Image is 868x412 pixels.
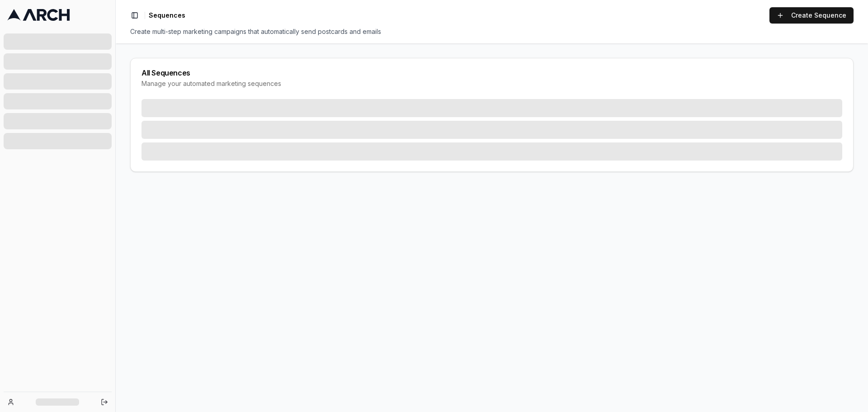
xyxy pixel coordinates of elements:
[130,27,854,36] div: Create multi-step marketing campaigns that automatically send postcards and emails
[149,11,185,20] span: Sequences
[98,396,111,408] button: Log out
[142,79,842,88] div: Manage your automated marketing sequences
[149,11,185,20] nav: breadcrumb
[769,7,854,24] a: Create Sequence
[142,69,842,76] div: All Sequences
